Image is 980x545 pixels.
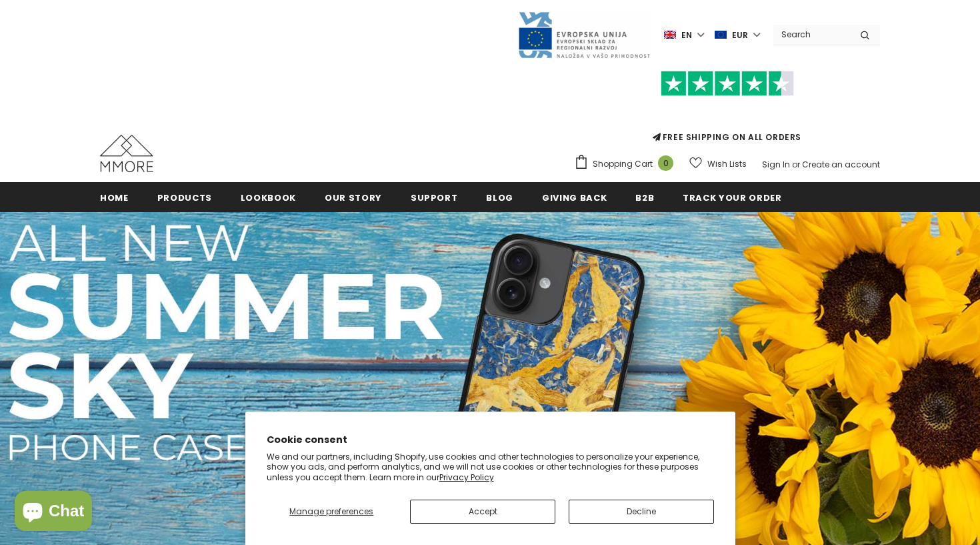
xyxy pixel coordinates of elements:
a: Lookbook [241,182,296,212]
span: Track your order [683,191,781,204]
a: Blog [486,182,513,212]
a: Our Story [325,182,382,212]
inbox-online-store-chat: Shopify online store chat [11,491,96,534]
p: We and our partners, including Shopify, use cookies and other technologies to personalize your ex... [267,452,714,483]
a: Create an account [802,159,880,170]
h2: Cookie consent [267,433,714,447]
button: Decline [569,500,714,524]
a: Javni Razpis [517,29,651,40]
a: Track your order [683,182,781,212]
span: EUR [732,29,748,42]
img: Javni Razpis [517,11,651,59]
span: Wish Lists [707,157,747,171]
a: Giving back [542,182,607,212]
a: Home [100,182,129,212]
span: Products [157,191,212,204]
span: FREE SHIPPING ON ALL ORDERS [574,77,880,143]
img: Trust Pilot Stars [661,71,794,97]
span: Blog [486,191,513,204]
span: Manage preferences [289,506,373,517]
a: Shopping Cart 0 [574,154,680,174]
iframe: Customer reviews powered by Trustpilot [574,96,880,131]
button: Accept [410,500,555,524]
a: Sign In [762,159,790,170]
span: or [792,159,800,170]
button: Manage preferences [267,500,397,524]
a: Wish Lists [689,152,747,175]
span: Our Story [325,191,382,204]
a: Privacy Policy [439,472,494,483]
span: Lookbook [241,191,296,204]
span: 0 [658,155,673,171]
span: Home [100,191,129,204]
img: i-lang-1.png [664,29,676,41]
span: support [411,191,458,204]
a: support [411,182,458,212]
img: MMORE Cases [100,135,153,172]
span: Shopping Cart [593,157,653,171]
a: B2B [635,182,654,212]
span: B2B [635,191,654,204]
input: Search Site [773,25,850,44]
a: Products [157,182,212,212]
span: Giving back [542,191,607,204]
span: en [681,29,692,42]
